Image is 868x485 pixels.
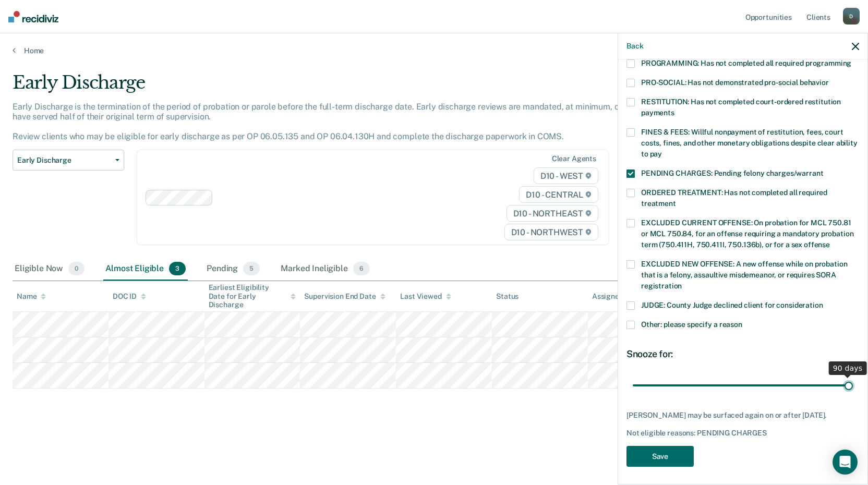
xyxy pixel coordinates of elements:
span: PRO-SOCIAL: Has not demonstrated pro-social behavior [641,78,829,87]
a: Home [13,46,855,55]
span: PROGRAMMING: Has not completed all required programming [641,59,851,67]
span: JUDGE: County Judge declined client for consideration [641,301,823,309]
button: Save [626,446,694,467]
span: Early Discharge [17,156,111,165]
span: EXCLUDED CURRENT OFFENSE: On probation for MCL 750.81 or MCL 750.84, for an offense requiring a m... [641,219,853,249]
img: Recidiviz [8,11,58,22]
span: RESTITUTION: Has not completed court-ordered restitution payments [641,98,841,117]
div: Eligible Now [13,258,87,281]
div: Name [17,292,46,301]
div: Snooze for: [626,348,859,360]
span: EXCLUDED NEW OFFENSE: A new offense while on probation that is a felony, assaultive misdemeanor, ... [641,260,847,290]
span: ORDERED TREATMENT: Has not completed all required treatment [641,188,827,208]
div: [PERSON_NAME] may be surfaced again on or after [DATE]. [626,411,859,420]
div: Assigned to [592,292,641,301]
span: 3 [169,262,186,275]
p: Early Discharge is the termination of the period of probation or parole before the full-term disc... [13,102,660,142]
div: Pending [204,258,262,281]
div: Status [496,292,519,301]
button: Back [626,42,643,51]
span: D10 - CENTRAL [519,186,598,203]
div: Marked Ineligible [279,258,372,281]
div: Early Discharge [13,72,664,102]
span: 6 [353,262,370,275]
span: 5 [243,262,260,275]
div: Last Viewed [400,292,451,301]
div: DOC ID [113,292,146,301]
div: Clear agents [552,154,596,163]
div: Not eligible reasons: PENDING CHARGES [626,429,859,438]
div: 90 days [829,361,867,375]
div: Earliest Eligibility Date for Early Discharge [209,283,296,309]
span: D10 - NORTHEAST [507,205,598,222]
div: Supervision End Date [304,292,385,301]
span: PENDING CHARGES: Pending felony charges/warrant [641,169,823,177]
span: FINES & FEES: Willful nonpayment of restitution, fees, court costs, fines, and other monetary obl... [641,128,858,158]
div: D [843,8,860,25]
span: D10 - WEST [534,167,598,184]
span: Other: please specify a reason [641,320,742,329]
span: 0 [68,262,85,275]
span: D10 - NORTHWEST [504,224,598,240]
div: Open Intercom Messenger [833,450,858,475]
div: Almost Eligible [103,258,188,281]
